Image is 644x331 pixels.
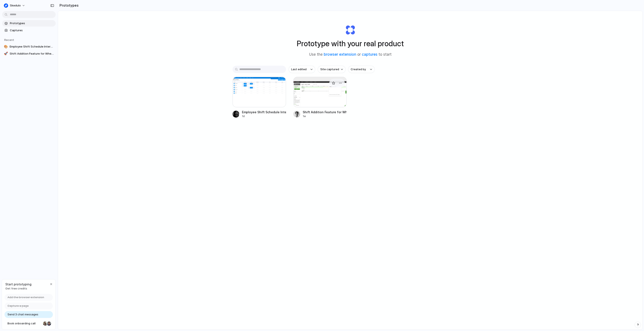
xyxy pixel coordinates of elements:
span: Capture a page [7,304,29,308]
a: Shift Addition Feature for When I Work SchedulerShift Addition Feature for When I Work Scheduler1w [293,77,347,118]
div: Nicole Kubica [43,321,48,326]
a: 🎨Employee Shift Schedule Interface [2,43,56,50]
span: Recent [4,38,14,42]
span: Book onboarding call [7,321,41,326]
div: 🚀 [4,52,8,56]
button: Site captured [318,66,346,73]
a: Captures [2,27,56,34]
span: Site captured [320,67,339,72]
span: Start prototyping [5,282,31,286]
div: Shift Addition Feature for When I Work Scheduler [303,110,347,114]
a: Employee Shift Schedule InterfaceEmployee Shift Schedule Interface1d [233,77,286,118]
button: Last edited [289,66,315,73]
span: Created by [351,67,366,72]
a: Prototypes [2,20,56,27]
a: 🚀Shift Addition Feature for When I Work Scheduler [2,51,56,57]
div: Christian Iacullo [46,321,52,326]
span: Use the or to start [309,52,392,57]
button: Skedulo [2,2,27,9]
a: captures [362,52,377,57]
span: Send 3 chat messages [7,312,38,317]
span: Add the browser extension [7,295,44,300]
span: Last edited [291,67,307,72]
div: 🎨 [4,45,8,49]
h2: Prototypes [58,3,79,8]
div: Employee Shift Schedule Interface [242,110,286,114]
div: 1w [303,114,347,118]
span: Prototypes [10,21,54,25]
div: 1d [242,114,286,118]
button: Created by [348,66,375,73]
span: Captures [10,28,54,33]
span: Shift Addition Feature for When I Work Scheduler [10,52,54,56]
span: Employee Shift Schedule Interface [10,45,54,49]
h1: Prototype with your real product [297,38,404,49]
a: Book onboarding call [4,320,53,327]
span: Get free credits [5,286,31,291]
a: browser extension [324,52,356,57]
span: Skedulo [10,3,21,8]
